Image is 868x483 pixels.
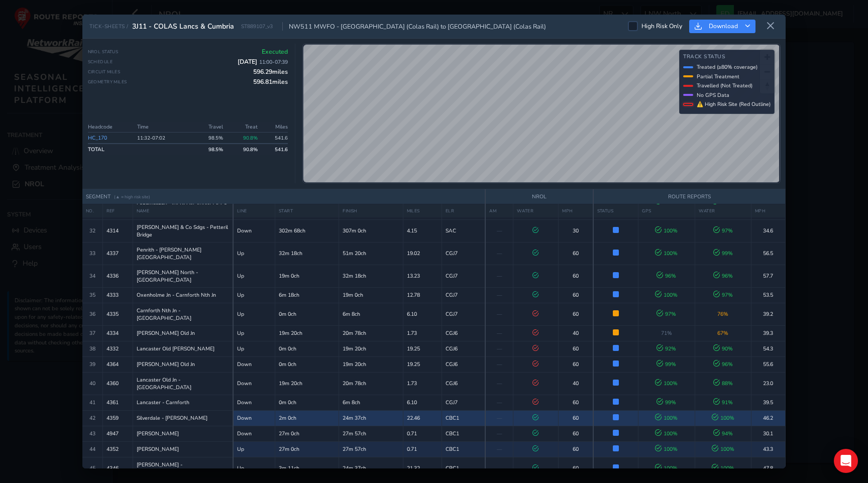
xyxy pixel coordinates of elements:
span: — [497,227,502,234]
th: Treat [226,122,261,133]
span: 100 % [655,227,678,234]
td: 1.73 [403,325,442,341]
span: 97 % [713,291,733,299]
th: LINE [233,204,275,217]
td: 60 [559,441,593,457]
td: CGJ7 [442,395,485,410]
td: 60 [559,265,593,287]
td: 22.46 [403,410,442,426]
td: 20m 78ch [339,325,403,341]
td: 19m 20ch [339,341,403,356]
span: [PERSON_NAME] Old Jn [137,360,195,368]
span: 96 % [713,360,733,368]
span: 99 % [713,250,733,257]
th: START [275,204,339,217]
span: 100 % [655,291,678,299]
td: 60 [559,395,593,410]
td: 34.6 [751,219,785,242]
th: WATER [695,204,751,217]
td: 0m 0ch [275,395,339,410]
span: — [497,430,502,437]
td: 24m 37ch [339,410,403,426]
span: 100 % [655,250,678,257]
span: 90 % [713,345,733,352]
span: — [497,250,502,257]
span: Partial Treatment [697,73,739,80]
td: 57.7 [751,265,785,287]
span: 88 % [713,380,733,387]
span: Silverdale - [PERSON_NAME] [137,414,207,422]
td: CBC1 [442,426,485,441]
th: Headcode [88,122,135,133]
td: Up [233,242,275,265]
span: 100 % [712,414,734,422]
td: CBC1 [442,410,485,426]
td: 19m 20ch [275,372,339,395]
td: TOTAL [88,144,135,155]
td: 54.3 [751,341,785,356]
span: — [497,414,502,422]
th: MPH [559,204,593,217]
span: Lancaster Old Jn - [GEOGRAPHIC_DATA] [137,376,230,391]
span: Penrith - [PERSON_NAME][GEOGRAPHIC_DATA] [137,246,230,261]
th: GPS [638,204,695,217]
td: 43.3 [751,441,785,457]
td: Down [233,410,275,426]
td: 23.0 [751,372,785,395]
span: 100 % [655,445,678,453]
td: SAC [442,219,485,242]
td: 19m 0ch [339,287,403,303]
th: NAME [133,204,233,217]
td: 53.5 [751,287,785,303]
td: CGJ7 [442,287,485,303]
td: 4.15 [403,219,442,242]
td: CGJ7 [442,303,485,325]
span: No GPS Data [697,91,729,99]
td: CGJ7 [442,242,485,265]
span: 596.29 miles [253,68,288,76]
td: 19m 20ch [275,325,339,341]
td: 60 [559,303,593,325]
td: Down [233,356,275,372]
td: 39.2 [751,303,785,325]
td: 60 [559,410,593,426]
td: 55.6 [751,356,785,372]
th: AM [485,204,513,217]
td: Up [233,341,275,356]
span: Lancaster - Carnforth [137,399,189,406]
span: 96 % [713,272,733,280]
td: 11:32-07:02 [134,132,191,144]
span: 67 % [717,329,728,337]
span: (▲ = high risk site) [114,194,150,200]
td: 90.8% [226,132,261,144]
td: 51m 20ch [339,242,403,265]
th: MILES [403,204,442,217]
span: [PERSON_NAME] Old Jn [137,329,195,337]
td: 60 [559,356,593,372]
h4: Track Status [683,54,771,60]
td: 6m 8ch [339,395,403,410]
span: Lancaster Old [PERSON_NAME] [137,345,214,352]
span: Oxenholme Jn - Carnforth Nth Jn [137,291,216,299]
span: 596.81 miles [253,78,288,86]
td: 0.71 [403,441,442,457]
span: Travelled (Not Treated) [697,82,752,89]
td: 19.25 [403,341,442,356]
span: 99 % [657,360,676,368]
span: — [497,380,502,387]
td: 60 [559,426,593,441]
td: 6m 8ch [339,303,403,325]
span: [PERSON_NAME] [137,445,179,453]
td: Down [233,372,275,395]
span: 71 % [661,329,672,337]
td: CGJ6 [442,325,485,341]
td: 98.5 % [191,132,226,144]
span: 100 % [655,380,678,387]
span: Carnforth Nth Jn - [GEOGRAPHIC_DATA] [137,307,230,322]
th: Miles [261,122,288,133]
td: 27m 57ch [339,426,403,441]
span: — [497,399,502,406]
span: — [497,291,502,299]
td: CGJ6 [442,372,485,395]
div: Open Intercom Messenger [834,449,858,473]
